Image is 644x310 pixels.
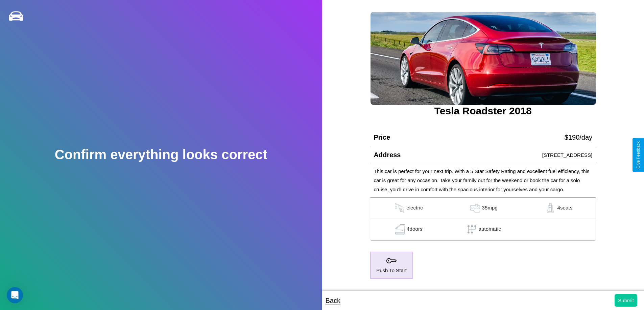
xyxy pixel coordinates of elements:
h4: Price [374,134,390,141]
p: 4 doors [407,224,423,234]
h2: Confirm everything looks correct [55,147,267,162]
img: gas [468,203,482,213]
p: Push To Start [376,266,407,275]
p: [STREET_ADDRESS] [542,150,592,160]
img: gas [544,203,557,213]
h4: Address [374,151,401,159]
p: $ 190 /day [565,131,592,143]
img: gas [393,224,407,234]
p: 35 mpg [482,203,498,213]
h3: Tesla Roadster 2018 [370,105,596,117]
div: Give Feedback [636,141,641,169]
p: Back [326,294,340,307]
p: 4 seats [557,203,572,213]
iframe: Intercom live chat [7,287,23,303]
p: electric [406,203,423,213]
p: This car is perfect for your next trip. With a 5 Star Safety Rating and excellent fuel efficiency... [374,167,592,194]
img: gas [393,203,406,213]
p: automatic [479,224,501,234]
table: simple table [370,198,596,240]
button: Submit [615,294,637,307]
